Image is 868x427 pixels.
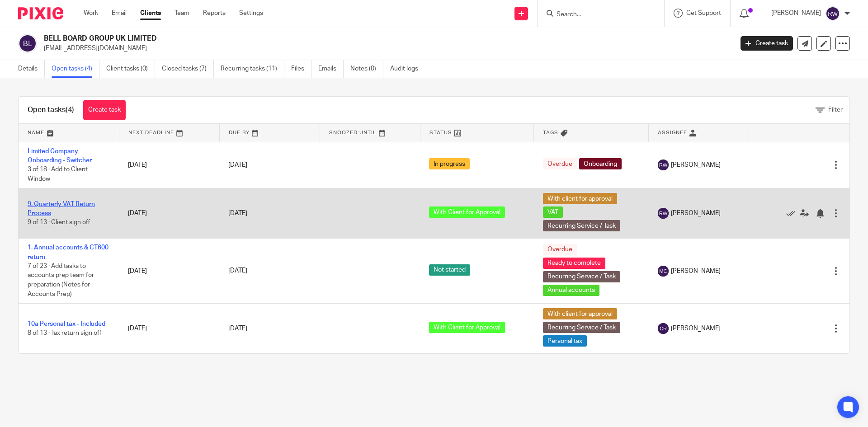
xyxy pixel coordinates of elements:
[579,158,622,169] span: Onboarding
[671,160,721,169] span: [PERSON_NAME]
[119,239,219,304] td: [DATE]
[771,9,821,18] p: [PERSON_NAME]
[686,10,721,16] span: Get Support
[671,267,721,276] span: [PERSON_NAME]
[350,60,383,78] a: Notes (0)
[112,9,127,18] a: Email
[28,201,95,216] a: 9. Quarterly VAT Return Process
[28,220,90,226] span: 9 of 13 · Client sign off
[119,188,219,239] td: [DATE]
[28,244,108,260] a: 1. Annual accounts & CT600 return
[228,268,247,274] span: [DATE]
[543,193,617,204] span: With client for approval
[828,107,843,113] span: Filter
[543,322,620,333] span: Recurring Service / Task
[556,11,637,19] input: Search
[28,105,74,115] h1: Open tasks
[291,60,311,78] a: Files
[543,220,620,231] span: Recurring Service / Task
[44,34,590,43] h2: BELL BOARD GROUP UK LIMITED
[329,130,377,135] span: Snoozed Until
[658,266,669,277] img: svg%3E
[826,6,840,21] img: svg%3E
[658,208,669,219] img: svg%3E
[543,130,558,135] span: Tags
[119,304,219,354] td: [DATE]
[28,263,94,297] span: 7 of 23 · Add tasks to accounts prep team for preparation (Notes for Accounts Prep)
[228,162,247,168] span: [DATE]
[543,285,599,296] span: Annual accounts
[658,160,669,170] img: svg%3E
[429,322,505,333] span: With Client for Approval
[741,36,793,51] a: Create task
[429,264,470,276] span: Not started
[228,325,247,332] span: [DATE]
[28,166,88,182] span: 3 of 18 · Add to Client Window
[429,206,505,218] span: With Client for Approval
[658,323,669,334] img: svg%3E
[228,210,247,216] span: [DATE]
[44,44,727,53] p: [EMAIL_ADDRESS][DOMAIN_NAME]
[390,60,425,78] a: Audit logs
[28,330,101,336] span: 8 of 13 · Tax return sign off
[18,34,37,53] img: svg%3E
[543,308,617,319] span: With client for approval
[786,209,800,218] a: Mark as done
[28,321,105,327] a: 10a Personal tax - Included
[239,9,263,18] a: Settings
[429,130,452,135] span: Status
[52,60,99,78] a: Open tasks (4)
[221,60,284,78] a: Recurring tasks (11)
[318,60,344,78] a: Emails
[671,209,721,218] span: [PERSON_NAME]
[28,148,92,164] a: Limited Company Onboarding - Switcher
[543,158,577,169] span: Overdue
[66,106,74,113] span: (4)
[175,9,189,18] a: Team
[84,9,98,18] a: Work
[543,206,563,218] span: VAT
[543,271,620,282] span: Recurring Service / Task
[671,324,721,333] span: [PERSON_NAME]
[140,9,161,18] a: Clients
[429,158,470,169] span: In progress
[83,100,126,120] a: Create task
[106,60,155,78] a: Client tasks (0)
[119,142,219,188] td: [DATE]
[18,7,63,19] img: Pixie
[18,60,45,78] a: Details
[543,258,605,269] span: Ready to complete
[162,60,214,78] a: Closed tasks (7)
[543,244,577,255] span: Overdue
[203,9,226,18] a: Reports
[543,335,587,347] span: Personal tax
